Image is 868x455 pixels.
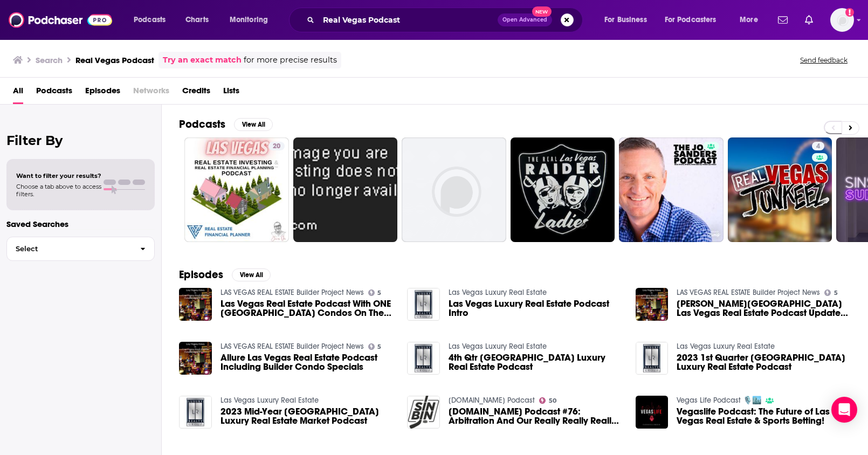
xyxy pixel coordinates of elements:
a: SinBin.vegas Podcast #76: Arbitration And Our Really Really Really Mean Tweet [449,407,623,425]
span: More [740,12,758,27]
a: Lists [223,82,239,104]
img: 4th Qtr Las Vegas Luxury Real Estate Podcast [407,342,440,375]
img: Vegaslife Podcast: The Future of Las Vegas Real Estate & Sports Betting! [636,396,669,429]
h2: Podcasts [179,118,225,131]
div: Open Intercom Messenger [831,397,857,423]
a: 5 [824,289,838,296]
span: Las Vegas Real Estate Podcast With ONE [GEOGRAPHIC_DATA] Condos On The Strip [221,299,395,318]
a: Episodes [85,82,120,104]
img: 2023 1st Quarter Las Vegas Luxury Real Estate Podcast [636,342,669,375]
button: View All [232,268,271,281]
a: All [13,82,23,104]
a: LAS VEGAS REAL ESTATE Builder Project News [221,342,364,351]
input: Search podcasts, credits, & more... [319,11,498,29]
a: EpisodesView All [179,268,271,281]
span: 5 [377,291,381,295]
a: SinBin.vegas Podcast [449,396,535,405]
span: New [532,6,552,17]
button: open menu [126,11,180,29]
a: Vegaslife Podcast: The Future of Las Vegas Real Estate & Sports Betting! [677,407,851,425]
a: Las Vegas Real Estate Podcast With ONE Las Vegas Condos On The Strip [221,299,395,318]
span: 4 [816,141,820,152]
a: Vegas Life Podcast 🎙️🏙️ [677,396,761,405]
img: Las Vegas Real Estate Podcast With ONE Las Vegas Condos On The Strip [179,288,212,321]
span: Monitoring [230,12,268,27]
img: Podchaser - Follow, Share and Rate Podcasts [9,10,112,30]
span: Choose a tab above to access filters. [16,183,101,198]
button: Select [6,237,155,261]
span: Select [7,245,132,252]
a: Credits [182,82,210,104]
img: SinBin.vegas Podcast #76: Arbitration And Our Really Really Really Mean Tweet [407,396,440,429]
a: Charts [178,11,215,29]
span: 2023 1st Quarter [GEOGRAPHIC_DATA] Luxury Real Estate Podcast [677,353,851,371]
a: 5 [368,289,382,296]
a: 5 [368,343,382,350]
span: [PERSON_NAME][GEOGRAPHIC_DATA] Las Vegas Real Estate Podcast Update On Progress [677,299,851,318]
span: for more precise results [244,54,337,66]
img: Las Vegas Luxury Real Estate Podcast Intro [407,288,440,321]
span: Want to filter your results? [16,172,101,180]
a: 20 [268,142,285,150]
h2: Filter By [6,133,155,148]
a: Sullivan Square Las Vegas Real Estate Podcast Update On Progress [677,299,851,318]
button: Send feedback [797,56,851,65]
img: Sullivan Square Las Vegas Real Estate Podcast Update On Progress [636,288,669,321]
a: Las Vegas Luxury Real Estate [677,342,775,351]
button: View All [234,118,273,131]
h3: Real Vegas Podcast [75,55,154,65]
a: 2023 Mid-Year Las Vegas Luxury Real Estate Market Podcast [221,407,395,425]
a: 2023 1st Quarter Las Vegas Luxury Real Estate Podcast [677,353,851,371]
span: Podcasts [134,12,166,27]
h3: Search [36,55,63,65]
button: open menu [597,11,660,29]
h2: Episodes [179,268,223,281]
span: 5 [834,291,838,295]
p: Saved Searches [6,219,155,229]
span: For Podcasters [665,12,717,27]
a: 4th Qtr Las Vegas Luxury Real Estate Podcast [449,353,623,371]
button: open menu [732,11,771,29]
a: Las Vegas Luxury Real Estate [449,288,547,297]
span: Networks [133,82,169,104]
a: Show notifications dropdown [801,11,817,29]
a: Try an exact match [163,54,242,66]
a: 4 [728,137,832,242]
span: 20 [273,141,280,152]
a: Las Vegas Luxury Real Estate Podcast Intro [449,299,623,318]
span: [DOMAIN_NAME] Podcast #76: Arbitration And Our Really Really Really Mean Tweet [449,407,623,425]
a: Las Vegas Luxury Real Estate [449,342,547,351]
svg: Add a profile image [845,8,854,17]
img: Allure Las Vegas Real Estate Podcast Including Builder Condo Specials [179,342,212,375]
a: Podcasts [36,82,72,104]
img: 2023 Mid-Year Las Vegas Luxury Real Estate Market Podcast [179,396,212,429]
a: Allure Las Vegas Real Estate Podcast Including Builder Condo Specials [221,353,395,371]
span: 2023 Mid-Year [GEOGRAPHIC_DATA] Luxury Real Estate Market Podcast [221,407,395,425]
a: LAS VEGAS REAL ESTATE Builder Project News [221,288,364,297]
a: Show notifications dropdown [774,11,792,29]
a: Las Vegas Luxury Real Estate [221,396,319,405]
button: open menu [658,11,732,29]
span: 50 [549,398,556,403]
span: 4th Qtr [GEOGRAPHIC_DATA] Luxury Real Estate Podcast [449,353,623,371]
a: 20 [184,137,289,242]
div: Search podcasts, credits, & more... [299,8,593,32]
button: Show profile menu [830,8,854,32]
span: Logged in as kochristina [830,8,854,32]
